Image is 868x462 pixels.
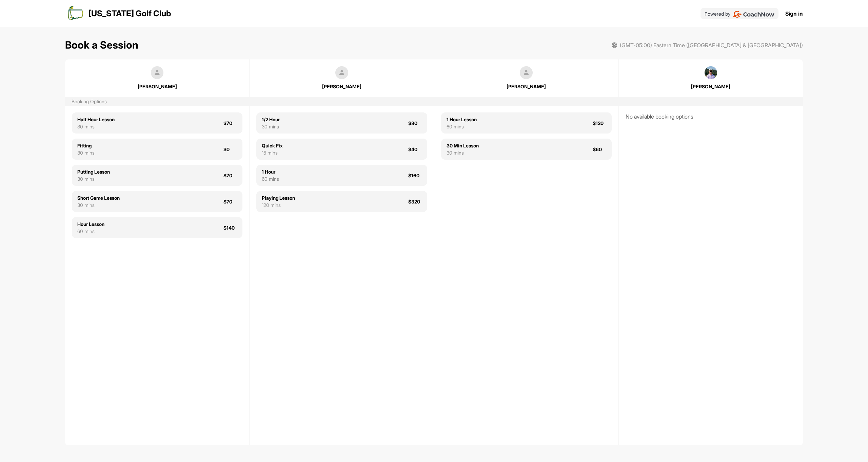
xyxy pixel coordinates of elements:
div: Short Game Lesson [77,194,120,201]
div: $320 [408,198,422,205]
div: 30 mins [77,149,95,156]
div: 30 Min Lesson [447,142,479,149]
div: 60 mins [77,228,104,235]
div: 120 mins [262,201,295,209]
div: 60 mins [262,175,279,182]
div: $70 [223,120,237,127]
div: $80 [408,120,422,127]
p: [US_STATE] Golf Club [88,7,171,20]
div: $70 [223,172,237,179]
div: No available booking options [626,112,796,121]
div: [PERSON_NAME] [448,83,605,90]
div: [PERSON_NAME] [79,83,236,90]
div: Quick Fix [262,142,283,149]
div: Putting Lesson [77,168,110,175]
div: $160 [408,172,422,179]
div: [PERSON_NAME] [263,83,420,90]
div: $60 [593,146,606,153]
div: 30 mins [262,123,280,130]
div: $0 [223,146,237,153]
div: [PERSON_NAME] [633,83,789,90]
div: Booking Options [72,98,107,105]
div: 1/2 Hour [262,116,280,123]
div: 30 mins [77,201,120,209]
p: Powered by [705,10,730,17]
div: $40 [408,146,422,153]
h1: Book a Session [65,37,138,53]
div: Fitting [77,142,95,149]
span: (GMT-05:00) Eastern Time ([GEOGRAPHIC_DATA] & [GEOGRAPHIC_DATA]) [620,41,803,49]
img: square_d61ec808d00c4d065986225e86dfbd77.jpg [705,66,717,79]
img: CoachNow [733,11,775,18]
div: 60 mins [447,123,477,130]
div: 1 Hour [262,168,279,175]
div: 1 Hour Lesson [447,116,477,123]
a: Sign in [785,10,803,18]
img: square_default-ef6cabf814de5a2bf16c804365e32c732080f9872bdf737d349900a9daf73cf9.png [335,66,348,79]
div: $70 [223,198,237,205]
img: logo [67,5,83,22]
div: Hour Lesson [77,220,104,228]
div: 15 mins [262,149,283,156]
div: $140 [223,224,237,231]
div: $120 [593,120,606,127]
div: 30 mins [77,175,110,182]
div: 30 mins [77,123,115,130]
div: Playing Lesson [262,194,295,201]
div: 30 mins [447,149,479,156]
img: square_default-ef6cabf814de5a2bf16c804365e32c732080f9872bdf737d349900a9daf73cf9.png [151,66,164,79]
img: square_default-ef6cabf814de5a2bf16c804365e32c732080f9872bdf737d349900a9daf73cf9.png [520,66,533,79]
div: Half Hour Lesson [77,116,115,123]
